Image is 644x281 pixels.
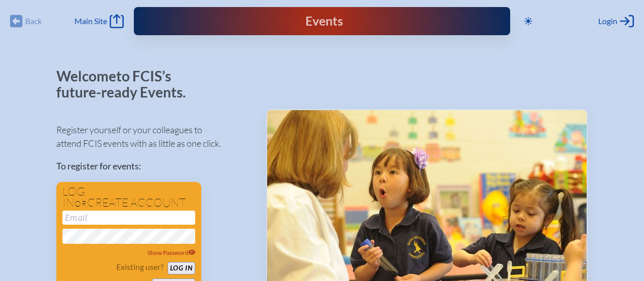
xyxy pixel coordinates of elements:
[116,262,164,272] p: Existing user?
[62,211,195,225] input: Email
[56,68,197,100] p: Welcome to FCIS’s future-ready Events.
[168,262,195,274] button: Log in
[56,123,250,150] p: Register yourself or your colleagues to attend FCIS events with as little as one click.
[147,249,196,256] span: Show Password
[244,15,400,28] div: FCIS Events — Future ready
[598,16,617,26] span: Login
[74,16,107,26] span: Main Site
[74,199,87,209] span: or
[56,159,250,173] p: To register for events:
[62,186,195,209] h1: Log in create account
[74,14,124,28] a: Main Site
